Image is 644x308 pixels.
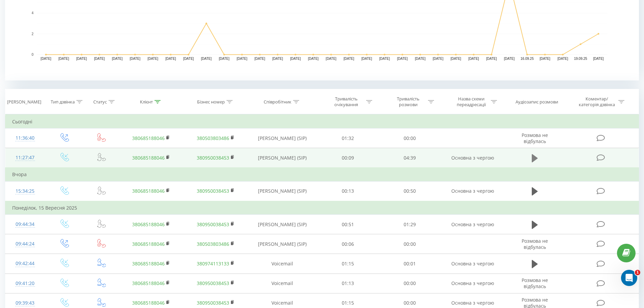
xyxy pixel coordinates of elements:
[197,155,229,161] a: 380950038453
[486,57,497,61] text: [DATE]
[521,57,534,61] text: 16.09.25
[516,99,558,105] div: Аудіозапис розмови
[41,57,51,61] text: [DATE]
[94,57,105,61] text: [DATE]
[326,57,337,61] text: [DATE]
[147,57,158,61] text: [DATE]
[12,132,38,145] div: 11:36:40
[197,99,225,105] div: Бізнес номер
[201,57,212,61] text: [DATE]
[361,57,372,61] text: [DATE]
[197,260,229,267] a: 380974113133
[248,181,317,201] td: [PERSON_NAME] (SIP)
[248,254,317,274] td: Voicemail
[76,57,87,61] text: [DATE]
[7,99,41,105] div: [PERSON_NAME]
[12,218,38,231] div: 09:44:34
[379,57,390,61] text: [DATE]
[132,188,165,194] a: 380685188046
[51,99,75,105] div: Тип дзвінка
[248,234,317,254] td: [PERSON_NAME] (SIP)
[522,132,548,144] span: Розмова не відбулась
[132,241,165,247] a: 380685188046
[197,241,229,247] a: 380503803486
[219,57,230,61] text: [DATE]
[290,57,301,61] text: [DATE]
[132,300,165,306] a: 380685188046
[248,128,317,148] td: [PERSON_NAME] (SIP)
[415,57,426,61] text: [DATE]
[248,215,317,234] td: [PERSON_NAME] (SIP)
[379,181,441,201] td: 00:50
[593,57,604,61] text: [DATE]
[197,135,229,141] a: 380503803486
[197,280,229,286] a: 380950038453
[504,57,515,61] text: [DATE]
[132,260,165,267] a: 380685188046
[5,201,639,215] td: Понеділок, 15 Вересня 2025
[433,57,444,61] text: [DATE]
[197,188,229,194] a: 380950038453
[237,57,247,61] text: [DATE]
[379,234,441,254] td: 00:00
[183,57,194,61] text: [DATE]
[58,57,69,61] text: [DATE]
[248,274,317,293] td: Voicemail
[343,57,354,61] text: [DATE]
[397,57,408,61] text: [DATE]
[12,237,38,251] div: 09:44:24
[317,274,379,293] td: 01:13
[440,215,505,234] td: Основна з чергою
[165,57,176,61] text: [DATE]
[12,277,38,290] div: 09:41:20
[379,274,441,293] td: 00:00
[379,148,441,168] td: 04:39
[317,254,379,274] td: 01:15
[390,96,426,108] div: Тривалість розмови
[577,96,617,108] div: Коментар/категорія дзвінка
[132,280,165,286] a: 380685188046
[453,96,489,108] div: Назва схеми переадресації
[635,270,640,275] span: 1
[248,148,317,168] td: [PERSON_NAME] (SIP)
[197,221,229,228] a: 380950038453
[451,57,461,61] text: [DATE]
[540,57,550,61] text: [DATE]
[522,277,548,289] span: Розмова не відбулась
[379,128,441,148] td: 00:00
[5,168,639,181] td: Вчора
[379,215,441,234] td: 01:29
[31,11,33,15] text: 4
[522,238,548,250] span: Розмова не відбулась
[317,234,379,254] td: 00:06
[130,57,141,61] text: [DATE]
[132,221,165,228] a: 380685188046
[12,257,38,270] div: 09:42:44
[264,99,291,105] div: Співробітник
[317,128,379,148] td: 01:32
[621,270,637,286] iframe: Intercom live chat
[574,57,587,61] text: 19.09.25
[440,181,505,201] td: Основна з чергою
[132,155,165,161] a: 380685188046
[317,181,379,201] td: 00:13
[93,99,107,105] div: Статус
[317,215,379,234] td: 00:51
[317,148,379,168] td: 00:09
[308,57,319,61] text: [DATE]
[255,57,265,61] text: [DATE]
[440,148,505,168] td: Основна з чергою
[140,99,153,105] div: Клієнт
[272,57,283,61] text: [DATE]
[12,151,38,164] div: 11:27:47
[31,32,33,36] text: 2
[440,254,505,274] td: Основна з чергою
[328,96,364,108] div: Тривалість очікування
[5,115,639,128] td: Сьогодні
[132,135,165,141] a: 380685188046
[197,300,229,306] a: 380950038453
[557,57,568,61] text: [DATE]
[379,254,441,274] td: 00:01
[112,57,123,61] text: [DATE]
[440,274,505,293] td: Основна з чергою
